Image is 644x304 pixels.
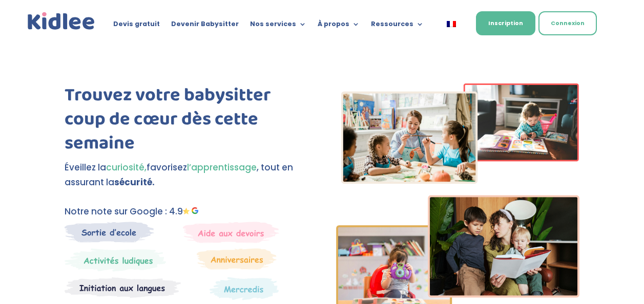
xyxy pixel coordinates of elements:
[65,204,308,219] p: Notre note sur Google : 4.9
[183,222,279,243] img: weekends
[106,161,147,173] span: curiosité,
[65,160,308,190] p: Éveillez la favorisez , tout en assurant la
[250,20,306,32] a: Nos services
[197,248,277,270] img: Anniversaire
[65,277,181,298] img: Atelier thematique
[538,11,597,35] a: Connexion
[65,222,154,243] img: Sortie decole
[65,83,308,160] h1: Trouvez votre babysitter coup de cœur dès cette semaine
[26,10,97,32] a: Kidlee Logo
[187,161,257,173] span: l’apprentissage
[65,248,166,272] img: Mercredi
[210,277,279,300] img: Thematique
[171,20,239,32] a: Devenir Babysitter
[113,20,160,32] a: Devis gratuit
[26,10,97,32] img: logo_kidlee_bleu
[318,20,360,32] a: À propos
[447,21,456,27] img: Français
[114,176,155,188] strong: sécurité.
[371,20,424,32] a: Ressources
[476,11,535,35] a: Inscription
